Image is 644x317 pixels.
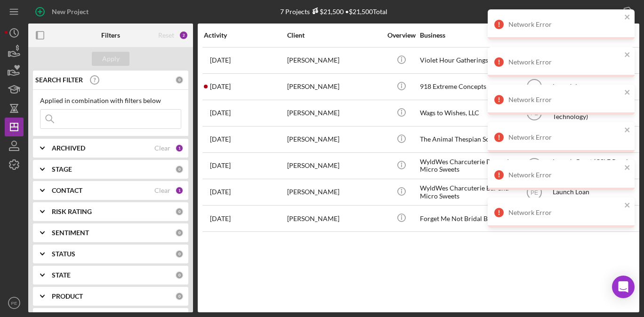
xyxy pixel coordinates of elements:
b: SEARCH FILTER [35,76,83,84]
b: STATE [52,271,71,279]
div: Reset [158,32,174,39]
div: Network Error [508,209,621,216]
b: RISK RATING [52,208,92,215]
text: PE [11,301,17,306]
div: 0 [175,207,184,216]
time: 2025-08-26 18:40 [210,162,231,169]
div: Wags to Wishes, LLC [420,101,514,126]
div: 0 [175,229,184,237]
button: PE [5,293,24,312]
div: Violet Hour Gatherings LLC [420,48,514,73]
time: 2025-08-26 18:30 [210,188,231,196]
div: 7 Projects • $21,500 Total [280,8,387,16]
b: Filters [101,32,120,39]
div: 0 [175,250,184,258]
div: 2 [179,31,188,40]
div: Export [596,2,616,21]
b: PRODUCT [52,293,83,300]
button: close [624,88,631,97]
button: close [624,164,631,173]
div: 0 [175,292,184,301]
div: [PERSON_NAME] [287,48,381,73]
b: STATUS [52,250,75,258]
div: Clear [154,187,170,194]
div: $21,500 [310,8,344,16]
div: [PERSON_NAME] [287,127,381,152]
div: Clear [154,144,170,152]
b: CONTACT [52,187,82,194]
div: 0 [175,76,184,84]
button: New Project [28,2,98,21]
button: Apply [92,52,129,66]
time: 2025-09-24 15:16 [210,83,231,90]
b: SENTIMENT [52,229,89,237]
div: Overview [384,32,419,39]
div: [PERSON_NAME] [287,180,381,205]
div: WyldWes Charcuterie Bar and Micro Sweets [420,180,514,205]
button: close [624,13,631,22]
div: Forget Me Not Bridal Boutique [420,206,514,231]
div: Network Error [508,21,621,28]
div: Activity [204,32,286,39]
div: WyldWes Charcuterie Bar and Micro Sweets [420,153,514,178]
div: The Animal Thespian Society [420,127,514,152]
time: 2025-08-04 17:54 [210,215,231,222]
div: Apply [102,52,120,66]
b: STAGE [52,166,72,173]
div: 918 Extreme Concepts [420,74,514,99]
div: [PERSON_NAME] [287,206,381,231]
div: Business [420,32,514,39]
div: Network Error [508,96,621,103]
div: [PERSON_NAME] [287,101,381,126]
div: Applied in combination with filters below [40,97,181,104]
button: Export [586,2,639,21]
button: close [624,126,631,135]
div: Network Error [508,171,621,179]
button: close [624,51,631,60]
div: New Project [52,2,89,21]
b: ARCHIVED [52,144,85,152]
div: 1 [175,186,184,195]
div: Client [287,32,381,39]
div: Network Error [508,58,621,66]
div: 0 [175,271,184,279]
div: [PERSON_NAME] [287,153,381,178]
time: 2025-09-10 18:40 [210,135,231,143]
div: Open Intercom Messenger [612,276,635,298]
div: 1 [175,144,184,152]
time: 2025-10-05 01:45 [210,56,231,64]
div: Network Error [508,134,621,141]
div: 0 [175,165,184,174]
div: [PERSON_NAME] [287,74,381,99]
button: close [624,201,631,210]
time: 2025-09-23 22:19 [210,109,231,117]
